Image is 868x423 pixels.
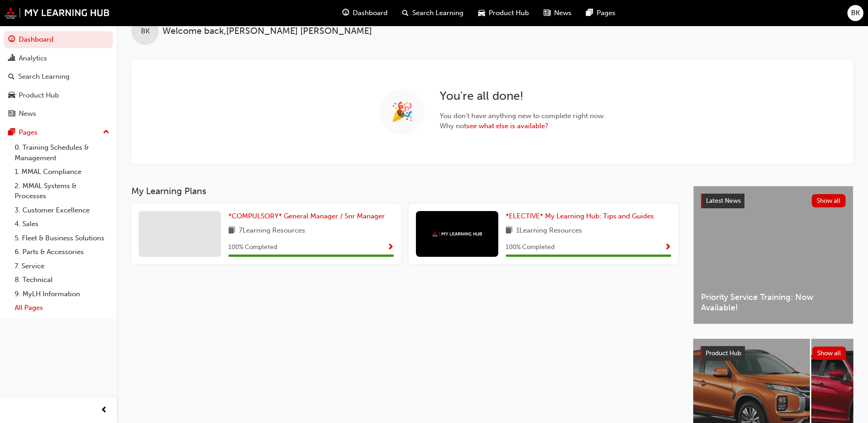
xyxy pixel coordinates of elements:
[19,108,36,119] div: News
[701,346,846,361] a: Product HubShow all
[353,8,388,18] span: Dashboard
[387,244,394,252] span: Show Progress
[851,8,860,18] span: BK
[506,211,658,222] a: *ELECTIVE* My Learning Hub: Tips and Guides
[11,245,113,259] a: 6. Parts & Accessories
[141,26,150,37] span: BK
[11,259,113,273] a: 7. Service
[11,165,113,179] a: 1. MMAL Compliance
[4,50,113,67] a: Analytics
[18,71,70,82] div: Search Learning
[228,225,235,237] span: book-icon
[471,4,536,22] a: car-iconProduct Hub
[554,8,571,18] span: News
[162,26,372,37] span: Welcome back , [PERSON_NAME] [PERSON_NAME]
[395,4,471,22] a: search-iconSearch Learning
[228,211,388,222] a: *COMPULSORY* General Manager / Snr Manager
[506,212,654,220] span: *ELECTIVE* My Learning Hub: Tips and Guides
[335,4,395,22] a: guage-iconDashboard
[11,203,113,217] a: 3. Customer Excellence
[466,122,548,130] a: see what else is available?
[412,8,464,18] span: Search Learning
[103,126,109,138] span: up-icon
[432,231,482,237] img: mmal
[664,242,671,253] button: Show Progress
[11,141,113,165] a: 0. Training Schedules & Management
[228,212,385,220] span: *COMPULSORY* General Manager / Snr Manager
[4,29,113,124] button: DashboardAnalyticsSearch LearningProduct HubNews
[5,7,110,19] img: mmal
[706,349,741,357] span: Product Hub
[11,301,113,315] a: All Pages
[597,8,615,18] span: Pages
[847,5,863,21] button: BK
[812,347,846,360] button: Show all
[4,124,113,141] button: Pages
[4,68,113,85] a: Search Learning
[544,7,550,19] span: news-icon
[693,186,853,324] a: Latest NewsShow allPriority Service Training: Now Available!
[228,242,277,253] span: 100 % Completed
[4,87,113,104] a: Product Hub
[19,53,47,64] div: Analytics
[664,244,671,252] span: Show Progress
[11,217,113,231] a: 4. Sales
[19,90,59,101] div: Product Hub
[387,242,394,253] button: Show Progress
[586,7,593,19] span: pages-icon
[536,4,579,22] a: news-iconNews
[440,121,605,131] span: Why not
[440,89,605,103] h2: You ' re all done!
[402,7,409,19] span: search-icon
[8,73,15,81] span: search-icon
[11,179,113,203] a: 2. MMAL Systems & Processes
[4,105,113,122] a: News
[11,273,113,287] a: 8. Technical
[19,127,38,138] div: Pages
[8,129,15,137] span: pages-icon
[489,8,529,18] span: Product Hub
[701,194,846,208] a: Latest NewsShow all
[701,292,846,313] span: Priority Service Training: Now Available!
[101,405,108,416] span: prev-icon
[478,7,485,19] span: car-icon
[342,7,349,19] span: guage-icon
[11,231,113,245] a: 5. Fleet & Business Solutions
[8,36,15,44] span: guage-icon
[8,92,15,100] span: car-icon
[391,107,414,117] span: 🎉
[11,287,113,301] a: 9. MyLH Information
[812,194,846,207] button: Show all
[131,186,679,196] h3: My Learning Plans
[506,225,512,237] span: book-icon
[579,4,623,22] a: pages-iconPages
[706,197,741,205] span: Latest News
[440,111,605,121] span: You don ' t have anything new to complete right now.
[516,225,582,237] span: 1 Learning Resources
[239,225,305,237] span: 7 Learning Resources
[8,110,15,118] span: news-icon
[8,54,15,63] span: chart-icon
[506,242,555,253] span: 100 % Completed
[4,31,113,48] a: Dashboard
